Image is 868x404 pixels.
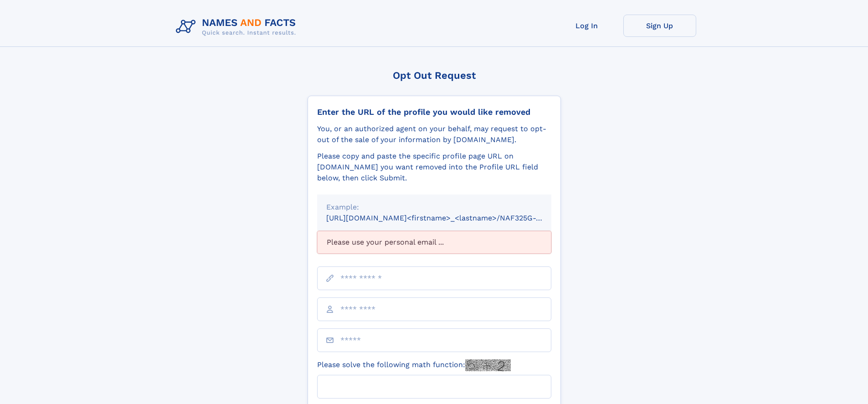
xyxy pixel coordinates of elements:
div: Opt Out Request [308,70,561,81]
div: Example: [326,202,542,213]
img: Logo Names and Facts [172,15,303,39]
label: Please solve the following math function: [317,359,511,371]
div: You, or an authorized agent on your behalf, may request to opt-out of the sale of your informatio... [317,123,551,145]
small: [URL][DOMAIN_NAME]<firstname>_<lastname>/NAF325G-xxxxxxxx [326,214,569,222]
div: Please use your personal email ... [317,231,551,254]
div: Please copy and paste the specific profile page URL on [DOMAIN_NAME] you want removed into the Pr... [317,151,551,184]
div: Enter the URL of the profile you would like removed [317,107,551,117]
a: Sign Up [623,15,696,37]
a: Log In [550,15,623,37]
